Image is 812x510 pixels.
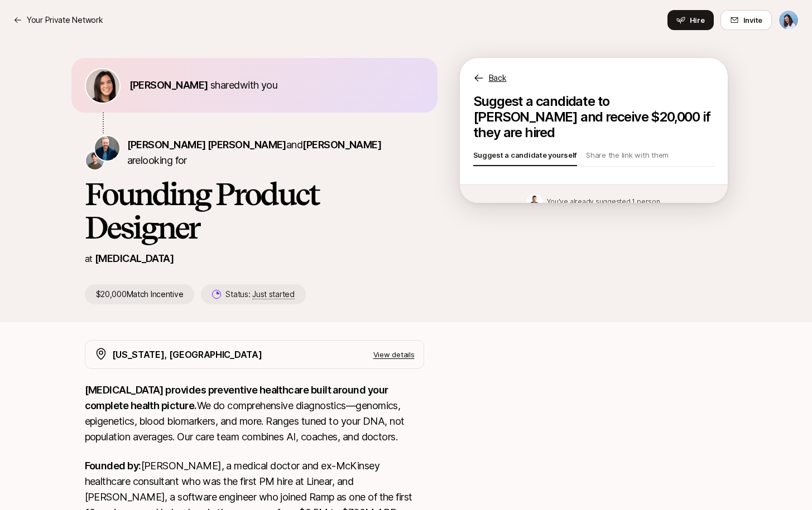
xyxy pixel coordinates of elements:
[547,197,660,207] p: You've already suggested
[779,10,799,30] button: Dan Tase
[95,136,119,161] img: Sagan Schultz
[85,460,141,472] strong: Founded by:
[85,284,195,304] p: $20,000 Match Incentive
[373,349,415,360] p: View details
[129,79,208,91] span: [PERSON_NAME]
[286,139,381,150] span: and
[240,79,278,91] span: with you
[252,289,295,299] span: Just started
[225,288,294,301] p: Status:
[473,94,714,140] p: Suggest a candidate to [PERSON_NAME] and receive $20,000 if they are hired
[779,11,798,30] img: Dan Tase
[85,177,424,244] h1: Founding Product Designer
[127,137,424,168] p: are looking for
[85,382,424,445] p: We do comprehensive diagnostics—genomics, epigenetics, blood biomarkers, and more. Ranges tuned t...
[302,139,381,150] span: [PERSON_NAME]
[85,251,93,266] p: at
[586,149,669,165] p: Share the link with them
[112,347,262,362] p: [US_STATE], [GEOGRAPHIC_DATA]
[129,77,282,93] p: shared
[86,152,104,169] img: David Deng
[720,10,772,30] button: Invite
[127,139,286,150] span: [PERSON_NAME] [PERSON_NAME]
[27,13,103,27] p: Your Private Network
[95,251,174,266] p: [MEDICAL_DATA]
[667,10,714,30] button: Hire
[489,71,507,85] p: Back
[85,384,390,411] strong: [MEDICAL_DATA] provides preventive healthcare built around your complete health picture.
[86,69,119,103] img: 71d7b91d_d7cb_43b4_a7ea_a9b2f2cc6e03.jpg
[632,197,660,206] span: 1 person
[473,149,578,165] p: Suggest a candidate yourself
[690,14,705,26] span: Hire
[743,14,762,26] span: Invite
[528,195,541,208] img: d819d531_3fc3_409f_b672_51966401da63.jpg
